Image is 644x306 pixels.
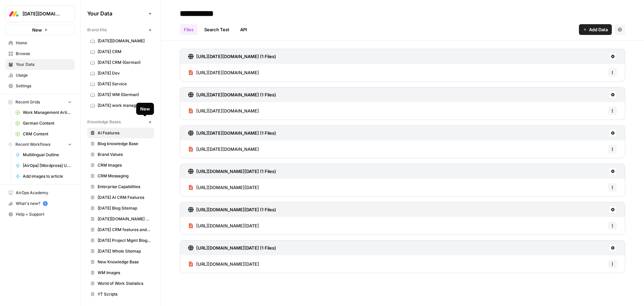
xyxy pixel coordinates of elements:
[188,140,259,158] a: [URL][DATE][DOMAIN_NAME]
[188,102,259,120] a: [URL][DATE][DOMAIN_NAME]
[188,126,276,140] a: [URL][DATE][DOMAIN_NAME] (1 Files)
[196,146,259,152] span: [URL][DATE][DOMAIN_NAME]
[98,162,151,168] span: CRM Images
[23,110,72,116] span: Work Management Article Grid
[87,278,154,289] a: World of Work Statistics
[98,270,151,276] span: WM Images
[5,139,75,149] button: Recent Workflows
[5,5,75,22] button: Workspace: Monday.com
[98,130,151,136] span: AI Features
[15,141,50,147] span: Recent Workflows
[98,291,151,297] span: YT Scripts
[87,89,154,100] a: [DATE] WM (German)
[87,119,121,125] span: Knowledge Bases
[23,173,72,179] span: Add images to article
[196,168,276,175] h3: [URL][DOMAIN_NAME][DATE] (1 Files)
[98,227,151,233] span: [DATE] CRM features and use cases
[32,27,42,33] span: New
[140,105,150,112] div: New
[200,24,233,35] a: Search Test
[98,205,151,211] span: [DATE] Blog Sitemap
[16,83,72,89] span: Settings
[196,245,276,251] h3: [URL][DOMAIN_NAME][DATE] (1 Files)
[196,130,276,136] h3: [URL][DATE][DOMAIN_NAME] (1 Files)
[23,152,72,158] span: Multilingual Outline
[98,49,151,55] span: [DATE] CRM
[98,237,151,244] span: [DATE] Project Mgmt Blog Sitemap
[98,184,151,190] span: Enterprise Capabilities
[188,217,259,234] a: [URL][DOMAIN_NAME][DATE]
[87,68,154,79] a: [DATE] Dev
[12,160,75,171] a: [AirOps] [Wordpress] Update Cornerstone Post
[15,99,40,105] span: Recent Grids
[188,164,276,179] a: [URL][DOMAIN_NAME][DATE] (1 Files)
[12,107,75,118] a: Work Management Article Grid
[87,79,154,89] a: [DATE] Service
[87,171,154,181] a: CRM Messaging
[87,149,154,160] a: Brand Values
[5,48,75,59] a: Browse
[87,246,154,257] a: [DATE] Whole Sitemap
[196,261,259,267] span: [URL][DOMAIN_NAME][DATE]
[87,181,154,192] a: Enterprise Capabilities
[87,192,154,203] a: [DATE] AI CRM Features
[98,173,151,179] span: CRM Messaging
[87,289,154,300] a: YT Scripts
[98,259,151,265] span: New Knowledge Base
[98,194,151,201] span: [DATE] AI CRM Features
[16,190,72,196] span: AirOps Academy
[98,141,151,147] span: Blog knowledge Base
[23,120,72,126] span: German Content
[188,87,276,102] a: [URL][DATE][DOMAIN_NAME] (1 Files)
[98,70,151,76] span: [DATE] Dev
[16,72,72,78] span: Usage
[5,70,75,81] a: Usage
[87,138,154,149] a: Blog knowledge Base
[196,222,259,229] span: [URL][DOMAIN_NAME][DATE]
[5,187,75,198] a: AirOps Academy
[12,118,75,129] a: German Content
[98,248,151,254] span: [DATE] Whole Sitemap
[16,40,72,46] span: Home
[8,8,20,20] img: Monday.com Logo
[5,97,75,107] button: Recent Grids
[188,64,259,81] a: [URL][DATE][DOMAIN_NAME]
[196,69,259,76] span: [URL][DATE][DOMAIN_NAME]
[5,38,75,48] a: Home
[87,214,154,224] a: [DATE][DOMAIN_NAME] AI offering
[98,102,151,108] span: [DATE] work management
[87,9,146,17] span: Your Data
[5,209,75,220] button: Help + Support
[188,49,276,64] a: [URL][DATE][DOMAIN_NAME] (1 Files)
[87,46,154,57] a: [DATE] CRM
[188,202,276,217] a: [URL][DOMAIN_NAME][DATE] (1 Files)
[87,224,154,235] a: [DATE] CRM features and use cases
[180,24,198,35] a: Files
[98,280,151,287] span: World of Work Statistics
[87,27,107,33] span: Brand Kits
[236,24,251,35] a: API
[87,57,154,68] a: [DATE] CRM (German)
[196,107,259,114] span: [URL][DATE][DOMAIN_NAME]
[98,216,151,222] span: [DATE][DOMAIN_NAME] AI offering
[196,184,259,191] span: [URL][DOMAIN_NAME][DATE]
[589,26,608,33] span: Add Data
[87,100,154,111] a: [DATE] work management
[87,257,154,267] a: New Knowledge Base
[87,235,154,246] a: [DATE] Project Mgmt Blog Sitemap
[98,92,151,98] span: [DATE] WM (German)
[579,24,612,35] button: Add Data
[196,53,276,60] h3: [URL][DATE][DOMAIN_NAME] (1 Files)
[188,179,259,196] a: [URL][DOMAIN_NAME][DATE]
[98,81,151,87] span: [DATE] Service
[98,38,151,44] span: [DATE][DOMAIN_NAME]
[12,171,75,182] a: Add images to article
[12,149,75,160] a: Multilingual Outline
[16,51,72,57] span: Browse
[43,201,48,206] a: 5
[87,128,154,138] a: AI Features
[22,10,63,17] span: [DATE][DOMAIN_NAME]
[16,61,72,68] span: Your Data
[98,59,151,65] span: [DATE] CRM (German)
[44,202,46,205] text: 5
